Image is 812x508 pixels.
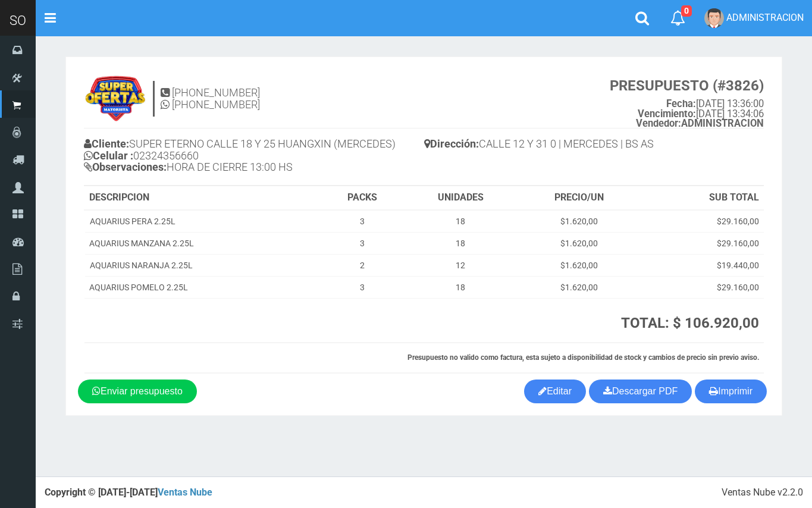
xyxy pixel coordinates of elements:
[84,137,129,150] b: Cliente:
[704,8,724,28] img: User Image
[518,233,641,255] td: $1.620,00
[610,78,764,129] small: [DATE] 13:36:00 [DATE] 13:34:06
[640,233,764,255] td: $29.160,00
[636,118,764,129] b: ADMINISTRACION
[407,353,759,362] strong: Presupuesto no valido como factura, esta sujeto a disponibilidad de stock y cambios de precio sin...
[322,277,403,299] td: 3
[45,487,212,498] strong: Copyright © [DATE]-[DATE]
[78,380,197,403] a: Enviar presupuesto
[722,486,803,500] div: Ventas Nube v2.2.0
[403,186,518,210] th: UNIDADES
[84,233,322,255] td: AQUARIUS MANZANA 2.25L
[403,255,518,277] td: 12
[589,380,692,403] a: Descargar PDF
[524,380,586,403] a: Editar
[403,277,518,299] td: 18
[638,108,696,120] strong: Vencimiento:
[403,233,518,255] td: 18
[518,277,641,299] td: $1.620,00
[158,487,212,498] a: Ventas Nube
[101,386,183,396] span: Enviar presupuesto
[424,135,764,156] h4: CALLE 12 Y 31 0 | MERCEDES | BS AS
[640,210,764,233] td: $29.160,00
[84,186,322,210] th: DESCRIPCION
[640,255,764,277] td: $19.440,00
[681,5,692,17] span: 0
[322,186,403,210] th: PACKS
[424,137,479,150] b: Dirección:
[666,98,696,109] strong: Fecha:
[518,210,641,233] td: $1.620,00
[322,210,403,233] td: 3
[84,277,322,299] td: AQUARIUS POMELO 2.25L
[403,210,518,233] td: 18
[84,210,322,233] td: AQUARIUS PERA 2.25L
[640,277,764,299] td: $29.160,00
[84,75,147,123] img: 9k=
[84,149,133,162] b: Celular :
[161,87,260,111] h4: [PHONE_NUMBER] [PHONE_NUMBER]
[726,12,804,23] span: ADMINISTRACION
[322,255,403,277] td: 2
[518,255,641,277] td: $1.620,00
[695,380,767,403] button: Imprimir
[636,118,681,129] strong: Vendedor:
[640,186,764,210] th: SUB TOTAL
[322,233,403,255] td: 3
[84,135,424,179] h4: SUPER ETERNO CALLE 18 Y 25 HUANGXIN (MERCEDES) 02324356660 HORA DE CIERRE 13:00 HS
[610,77,764,94] strong: PRESUPUESTO (#3826)
[621,315,759,331] strong: TOTAL: $ 106.920,00
[518,186,641,210] th: PRECIO/UN
[84,161,167,173] b: Observaciones:
[84,255,322,277] td: AQUARIUS NARANJA 2.25L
